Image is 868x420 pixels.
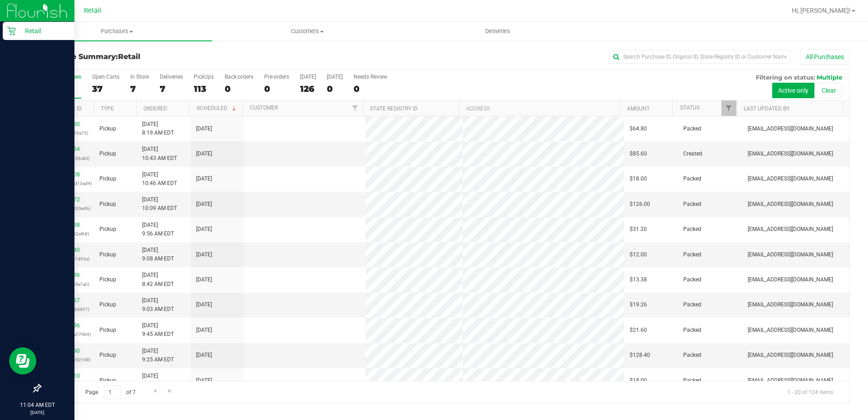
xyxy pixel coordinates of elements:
[163,385,177,397] a: Go to the last page
[250,105,278,111] a: Customer
[748,376,833,385] span: [EMAIL_ADDRESS][DOMAIN_NAME]
[40,53,310,61] h3: Purchase Summary:
[46,230,89,238] p: (7157c5ce7102ef68)
[748,150,833,158] span: [EMAIL_ADDRESS][DOMAIN_NAME]
[800,49,850,65] button: All Purchases
[816,83,842,98] button: Clear
[721,100,736,116] a: Filter
[630,300,647,309] span: $19.26
[99,250,116,259] span: Pickup
[630,150,647,158] span: $85.60
[609,50,791,64] input: Search Purchase ID, Original ID, State Registry ID or Customer Name...
[160,84,183,94] div: 7
[130,74,149,80] div: In Store
[680,105,700,111] a: Status
[196,250,212,259] span: [DATE]
[99,125,116,133] span: Pickup
[354,84,387,94] div: 0
[99,175,116,183] span: Pickup
[196,225,212,234] span: [DATE]
[92,84,119,94] div: 37
[683,175,701,183] span: Packed
[101,105,114,112] a: Type
[197,105,238,111] a: Scheduled
[196,175,212,183] span: [DATE]
[84,7,101,15] span: Retail
[264,84,289,94] div: 0
[194,84,214,94] div: 113
[99,351,116,360] span: Pickup
[99,326,116,335] span: Pickup
[22,22,212,41] a: Purchases
[46,305,89,314] p: (8f4bbf8ed7b3dd97)
[748,275,833,284] span: [EMAIL_ADDRESS][DOMAIN_NAME]
[748,125,833,133] span: [EMAIL_ADDRESS][DOMAIN_NAME]
[142,195,177,213] span: [DATE] 10:09 AM EDT
[683,225,701,234] span: Packed
[683,326,701,335] span: Packed
[459,100,619,116] th: Address
[149,385,162,397] a: Go to the next page
[142,296,174,314] span: [DATE] 9:03 AM EDT
[370,105,418,112] a: State Registry ID
[196,275,212,284] span: [DATE]
[683,376,701,385] span: Packed
[46,154,89,163] p: (7adb0a519f239c83)
[348,100,363,116] a: Filter
[194,74,214,80] div: PickUps
[92,74,119,80] div: Open Carts
[196,300,212,309] span: [DATE]
[748,300,833,309] span: [EMAIL_ADDRESS][DOMAIN_NAME]
[756,74,815,81] span: Filtering on status:
[46,280,89,289] p: (d3ab1ddc740fa7a0)
[142,145,177,162] span: [DATE] 10:43 AM EDT
[772,83,814,98] button: Active only
[99,225,116,234] span: Pickup
[104,385,120,399] input: 1
[300,84,316,94] div: 126
[630,351,650,360] span: $128.40
[212,27,402,35] span: Customers
[748,175,833,183] span: [EMAIL_ADDRESS][DOMAIN_NAME]
[630,275,647,284] span: $13.38
[118,52,140,61] span: Retail
[196,376,212,385] span: [DATE]
[142,347,174,364] span: [DATE] 9:25 AM EDT
[792,7,851,14] span: Hi, [PERSON_NAME]!
[683,351,701,360] span: Packed
[748,225,833,234] span: [EMAIL_ADDRESS][DOMAIN_NAME]
[46,179,89,188] p: (b4d14b4950d13ad4)
[354,74,387,80] div: Needs Review
[22,27,212,35] span: Purchases
[630,175,647,183] span: $18.00
[627,105,650,112] a: Amount
[748,200,833,209] span: [EMAIL_ADDRESS][DOMAIN_NAME]
[46,255,89,263] p: (61c00af34457d93a)
[196,326,212,335] span: [DATE]
[630,200,650,209] span: $126.00
[264,74,289,80] div: Pre-orders
[142,321,174,339] span: [DATE] 9:45 AM EDT
[327,84,343,94] div: 0
[683,200,701,209] span: Packed
[225,84,253,94] div: 0
[99,200,116,209] span: Pickup
[46,204,89,213] p: (77ee62842a203e0b)
[630,225,647,234] span: $31.20
[683,250,701,259] span: Packed
[130,84,149,94] div: 7
[683,300,701,309] span: Packed
[143,105,167,112] a: Ordered
[630,125,647,133] span: $64.80
[630,250,647,259] span: $12.00
[4,401,70,409] p: 11:04 AM EDT
[160,74,183,80] div: Deliveries
[817,74,842,81] span: Multiple
[99,275,116,284] span: Pickup
[744,105,789,112] a: Last Updated By
[748,250,833,259] span: [EMAIL_ADDRESS][DOMAIN_NAME]
[300,74,316,80] div: [DATE]
[46,355,89,364] p: (d915f23eb8650198)
[142,246,174,263] span: [DATE] 9:08 AM EDT
[7,26,16,35] inline-svg: Retail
